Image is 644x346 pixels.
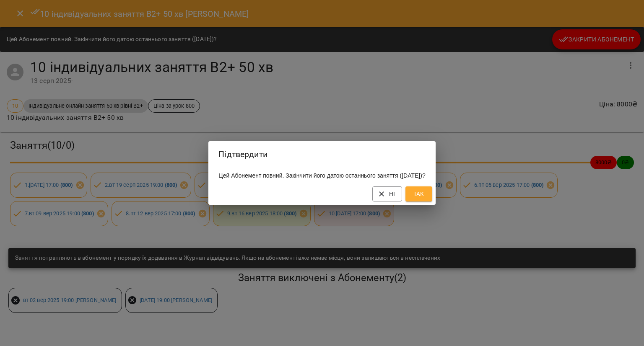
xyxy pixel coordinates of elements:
span: Ні [379,189,395,199]
button: Ні [372,186,402,201]
h2: Підтвердити [218,148,425,161]
button: Так [405,186,432,201]
div: Цей Абонемент повний. Закінчити його датою останнього заняття ([DATE])? [208,168,435,183]
span: Так [412,189,426,199]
